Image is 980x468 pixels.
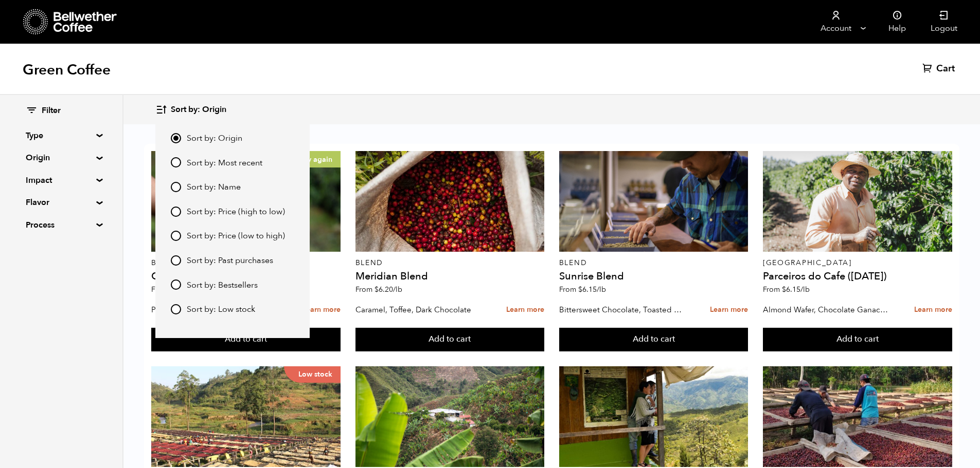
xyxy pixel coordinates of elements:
[355,285,402,294] span: From
[782,285,810,294] bdi: 6.15
[284,366,341,383] p: Low stock
[506,299,544,321] a: Learn more
[187,304,255,315] span: Sort by: Low stock
[284,151,341,167] p: Buy again
[26,152,97,164] summary: Origin
[578,285,582,294] span: $
[559,259,749,267] p: Blend
[597,285,606,294] span: /lb
[151,285,198,294] span: From
[171,157,181,167] input: Sort by: Most recent
[355,302,484,317] p: Caramel, Toffee, Dark Chocolate
[710,299,748,321] a: Learn more
[151,366,341,467] a: Low stock
[171,304,181,314] input: Sort by: Low stock
[800,285,810,294] span: /lb
[171,279,181,290] input: Sort by: Bestsellers
[559,271,749,282] h4: Sunrise Blend
[782,285,786,294] span: $
[763,302,892,317] p: Almond Wafer, Chocolate Ganache, Bing Cherry
[187,158,262,169] span: Sort by: Most recent
[355,271,545,282] h4: Meridian Blend
[151,259,341,267] p: Blend
[393,285,402,294] span: /lb
[26,174,97,186] summary: Impact
[187,255,273,267] span: Sort by: Past purchases
[151,271,341,282] h4: Golden Hour Blend
[375,285,379,294] span: $
[355,259,545,267] p: Blend
[151,328,341,351] button: Add to cart
[187,182,241,193] span: Sort by: Name
[23,61,111,79] h1: Green Coffee
[187,207,285,218] span: Sort by: Price (high to low)
[559,285,606,294] span: From
[26,129,97,142] summary: Type
[187,231,285,242] span: Sort by: Price (low to high)
[763,271,952,282] h4: Parceiros do Cafe ([DATE])
[171,104,226,116] span: Sort by: Origin
[187,280,258,291] span: Sort by: Bestsellers
[171,133,181,143] input: Sort by: Origin
[151,151,341,252] a: Buy again
[763,259,952,267] p: [GEOGRAPHIC_DATA]
[559,328,749,351] button: Add to cart
[171,182,181,192] input: Sort by: Name
[375,285,402,294] bdi: 6.20
[578,285,606,294] bdi: 6.15
[763,328,952,351] button: Add to cart
[171,255,181,266] input: Sort by: Past purchases
[914,299,952,321] a: Learn more
[922,63,957,75] a: Cart
[355,328,545,351] button: Add to cart
[42,105,61,117] span: Filter
[559,302,688,317] p: Bittersweet Chocolate, Toasted Marshmallow, Candied Orange, Praline
[171,231,181,241] input: Sort by: Price (low to high)
[936,63,955,75] span: Cart
[26,219,97,231] summary: Process
[151,302,280,317] p: Praline, Raspberry, Ganache
[187,133,242,144] span: Sort by: Origin
[26,196,97,209] summary: Flavor
[171,207,181,217] input: Sort by: Price (high to low)
[302,299,341,321] a: Learn more
[155,98,226,122] button: Sort by: Origin
[763,285,810,294] span: From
